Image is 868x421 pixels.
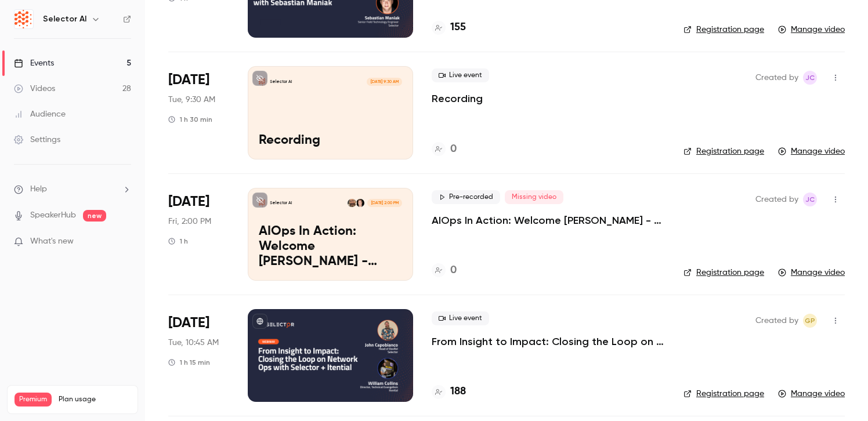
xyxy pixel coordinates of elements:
[805,71,815,85] span: JC
[755,193,798,206] span: Created by
[168,94,215,106] span: Tue, 9:30 AM
[270,79,292,85] p: Selector AI
[168,193,209,211] span: [DATE]
[367,199,402,207] span: [DATE] 2:00 PM
[505,190,563,204] span: Missing video
[683,146,764,157] a: Registration page
[30,235,74,248] span: What's new
[14,83,55,95] div: Videos
[432,335,665,349] a: From Insight to Impact: Closing the Loop on Network Ops with Selector + Itential
[117,237,131,247] iframe: Noticeable Trigger
[83,210,106,222] span: new
[168,358,210,367] div: 1 h 15 min
[367,78,402,86] span: [DATE] 9:30 AM
[755,71,798,85] span: Created by
[15,10,33,28] img: Selector AI
[59,395,131,404] span: Plan usage
[778,388,845,400] a: Manage video
[259,224,402,269] p: AIOps In Action: Welcome [PERSON_NAME] - RECORDING LINK
[14,108,66,120] div: Audience
[168,115,212,124] div: 1 h 30 min
[168,71,209,89] span: [DATE]
[168,337,219,349] span: Tue, 10:45 AM
[432,384,466,400] a: 188
[432,190,500,204] span: Pre-recorded
[356,199,364,207] img: Sebastian Maniak
[43,13,86,25] h6: Selector AI
[755,314,798,328] span: Created by
[432,20,466,35] a: 155
[14,57,54,69] div: Events
[348,199,356,207] img: John Capobianco
[805,314,815,328] span: GP
[248,188,413,281] a: AIOps In Action: Welcome Sebastian Maniak - RECORDING LINKSelector AISebastian ManiakJohn Capobia...
[168,216,211,227] span: Fri, 2:00 PM
[432,92,483,106] a: Recording
[248,66,413,159] a: RecordingSelector AI[DATE] 9:30 AMRecording
[450,263,457,278] h4: 0
[803,314,817,328] span: Gianna Papagni
[14,134,60,146] div: Settings
[450,20,466,35] h4: 155
[683,24,764,35] a: Registration page
[432,213,665,227] a: AIOps In Action: Welcome [PERSON_NAME] - RECORDING LINK
[259,133,402,148] p: Recording
[432,68,489,82] span: Live event
[30,209,76,222] a: SpeakerHub
[15,393,52,407] span: Premium
[450,141,457,157] h4: 0
[778,267,845,278] a: Manage video
[803,71,817,85] span: John Capobianco
[168,309,229,402] div: Jun 24 Tue, 10:45 AM (America/Chicago)
[778,24,845,35] a: Manage video
[803,193,817,206] span: John Capobianco
[168,188,229,281] div: Jul 11 Fri, 3:00 PM (America/Toronto)
[432,263,457,278] a: 0
[432,141,457,157] a: 0
[450,384,466,400] h4: 188
[805,193,815,206] span: JC
[778,146,845,157] a: Manage video
[168,237,188,246] div: 1 h
[683,267,764,278] a: Registration page
[168,314,209,332] span: [DATE]
[14,183,131,195] li: help-dropdown-opener
[168,66,229,159] div: Jul 29 Tue, 10:30 AM (America/Toronto)
[683,388,764,400] a: Registration page
[30,183,47,195] span: Help
[432,311,489,325] span: Live event
[270,200,292,206] p: Selector AI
